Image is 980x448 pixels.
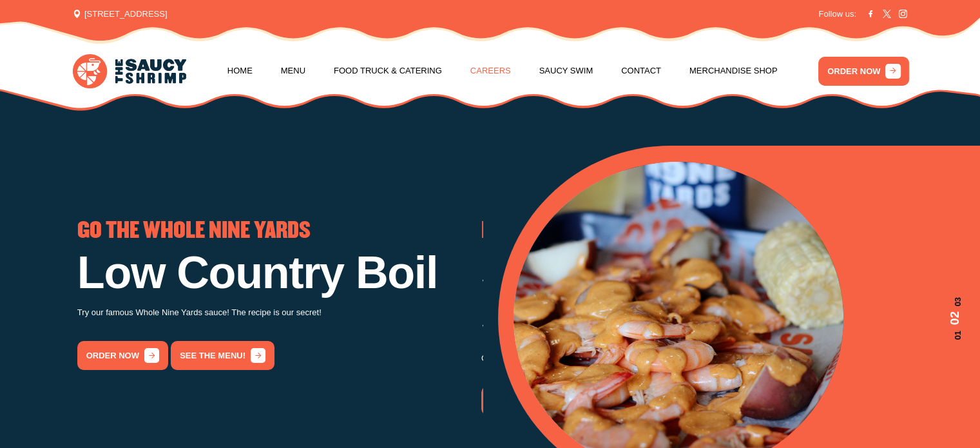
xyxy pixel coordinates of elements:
h1: Low Country Boil [77,250,481,295]
a: Home [227,46,253,95]
a: Contact [621,46,661,95]
span: 03 [946,297,965,306]
img: logo [73,54,186,88]
a: Menu [281,46,305,95]
p: Try our famous Whole Nine Yards sauce! The recipe is our secret! [77,306,481,320]
a: order now [77,341,168,370]
span: GO THE WHOLE NINE YARDS [77,221,311,242]
div: 2 / 3 [77,221,481,370]
a: ORDER NOW [818,57,909,86]
span: [STREET_ADDRESS] [73,8,167,21]
a: See the menu! [171,341,274,370]
a: Food Truck & Catering [334,46,442,95]
h1: Sizzling Savory Seafood [481,250,885,341]
p: Come and try a taste of Statesboro's oldest Low Country Boil restaurant! [481,351,885,366]
div: 3 / 3 [481,221,885,415]
a: Careers [470,46,511,95]
a: order now [481,386,572,415]
span: Follow us: [818,8,856,21]
span: LOW COUNTRY BOIL [481,221,651,242]
span: 01 [946,331,965,340]
span: 02 [946,311,965,325]
a: Merchandise Shop [689,46,778,95]
a: Saucy Swim [539,46,593,95]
